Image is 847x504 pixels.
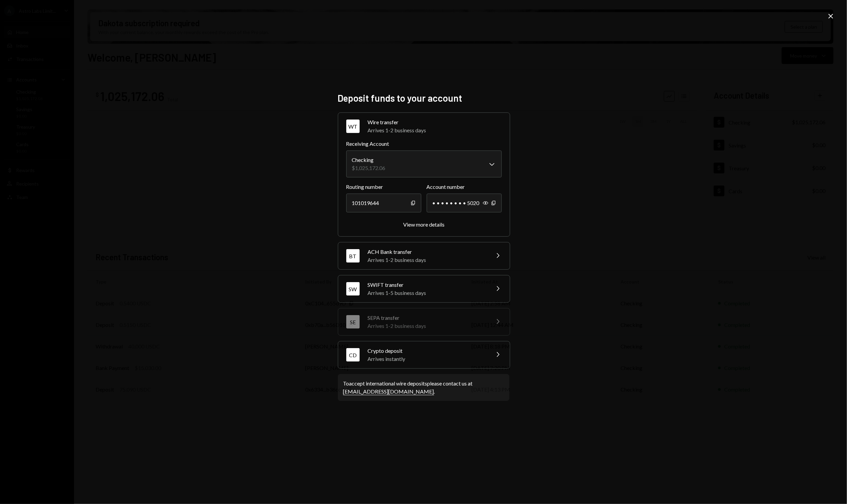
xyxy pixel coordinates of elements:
button: BTACH Bank transferArrives 1-2 business days [338,242,510,269]
div: WTWire transferArrives 1-2 business days [346,140,502,228]
div: Arrives 1-2 business days [368,126,502,134]
div: SE [346,315,360,329]
div: WT [346,120,360,133]
button: SESEPA transferArrives 1-2 business days [338,308,510,335]
button: SWSWIFT transferArrives 1-5 business days [338,275,510,302]
div: Arrives instantly [368,355,486,363]
div: Arrives 1-2 business days [368,322,486,330]
div: CD [346,348,360,362]
div: Arrives 1-2 business days [368,256,486,264]
button: WTWire transferArrives 1-2 business days [338,113,510,140]
div: Arrives 1-5 business days [368,289,486,297]
div: SEPA transfer [368,314,486,322]
div: BT [346,249,360,263]
a: [EMAIL_ADDRESS][DOMAIN_NAME] [343,388,434,395]
div: 101019644 [346,194,421,212]
div: To accept international wire deposits please contact us at . [343,379,504,396]
button: View more details [403,221,445,228]
label: Account number [427,183,502,191]
label: Routing number [346,183,421,191]
div: Crypto deposit [368,347,486,355]
div: SWIFT transfer [368,281,486,289]
button: CDCrypto depositArrives instantly [338,341,510,368]
div: View more details [403,221,445,228]
div: SW [346,282,360,296]
label: Receiving Account [346,140,502,148]
div: • • • • • • • • 5020 [427,194,502,212]
div: ACH Bank transfer [368,248,486,256]
div: Wire transfer [368,118,502,126]
button: Receiving Account [346,150,502,177]
h2: Deposit funds to your account [338,92,509,105]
